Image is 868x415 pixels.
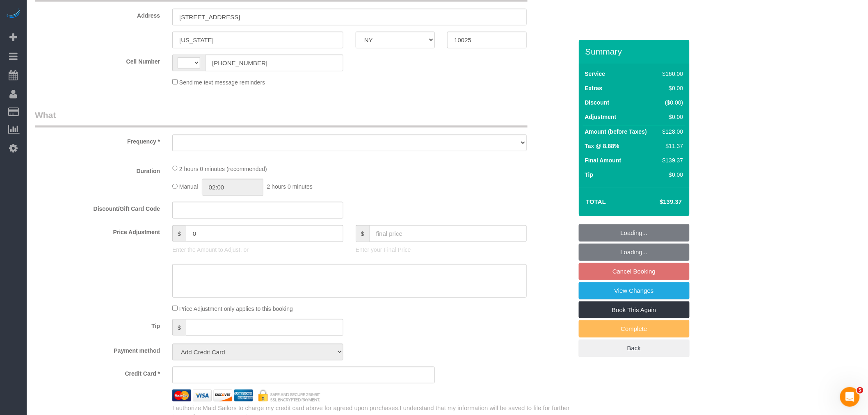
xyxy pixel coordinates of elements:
[29,367,166,378] label: Credit Card *
[659,156,683,164] div: $139.37
[585,47,685,56] h3: Summary
[585,142,619,150] label: Tax @ 8.88%
[29,202,166,213] label: Discount/Gift Card Code
[267,184,313,190] span: 2 hours 0 minutes
[586,198,606,205] strong: Total
[857,387,863,394] span: 5
[659,113,683,121] div: $0.00
[179,184,198,190] span: Manual
[579,340,690,357] a: Back
[585,171,594,179] label: Tip
[5,8,21,20] img: Automaid Logo
[356,225,369,242] span: $
[585,84,603,92] label: Extras
[29,225,166,236] label: Price Adjustment
[29,164,166,175] label: Duration
[585,70,605,78] label: Service
[29,135,166,146] label: Frequency *
[179,306,293,312] span: Price Adjustment only applies to this booking
[585,98,610,107] label: Discount
[369,225,527,242] input: final price
[29,319,166,330] label: Tip
[179,372,428,379] iframe: Secure card payment input frame
[635,198,682,205] h4: $139.37
[579,282,690,299] a: View Changes
[166,390,327,401] img: credit cards
[35,109,528,128] legend: What
[659,128,683,136] div: $128.00
[585,156,621,164] label: Final Amount
[585,113,617,121] label: Adjustment
[585,128,647,136] label: Amount (before Taxes)
[579,301,690,319] a: Book This Again
[179,79,265,86] span: Send me text message reminders
[356,246,527,254] p: Enter your Final Price
[659,84,683,92] div: $0.00
[172,32,343,48] input: City
[205,55,343,71] input: Cell Number
[840,387,860,407] iframe: Intercom live chat
[659,142,683,150] div: $11.37
[172,246,343,254] p: Enter the Amount to Adjust, or
[29,9,166,20] label: Address
[659,171,683,179] div: $0.00
[447,32,526,48] input: Zip Code
[29,55,166,66] label: Cell Number
[659,98,683,107] div: ($0.00)
[179,165,267,172] span: 2 hours 0 minutes (recommended)
[29,344,166,355] label: Payment method
[172,225,186,242] span: $
[172,319,186,336] span: $
[659,70,683,78] div: $160.00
